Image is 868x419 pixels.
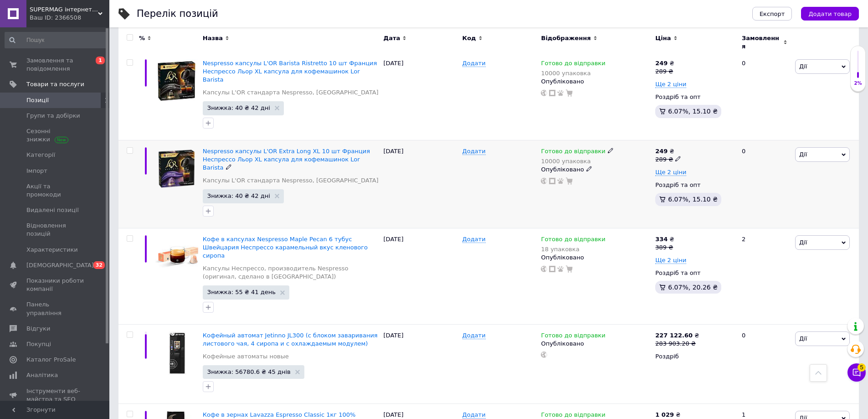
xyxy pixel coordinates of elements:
a: Капсулы L'OR стандарта Nespresso, [GEOGRAPHIC_DATA] [203,88,379,97]
b: 1 029 [655,411,674,418]
span: Експорт [760,10,785,17]
div: 0 [736,52,793,140]
span: Готово до відправки [541,332,605,341]
img: Кофе в капсулах Nespresso Maple Pecan 6 тубус Швейцария Неспрессо карамельный вкус кленового сиропа [155,235,198,268]
span: Характеристики [26,246,78,254]
span: Товари та послуги [26,80,84,88]
div: 389 ₴ [655,243,674,252]
b: 227 122.60 [655,332,693,339]
span: Додати товар [808,10,852,17]
span: Знижка: 56780.6 ₴ 45 днів [207,369,291,375]
span: Дії [799,151,807,158]
span: Дії [799,63,807,70]
span: Дії [799,239,807,246]
b: 249 [655,60,668,67]
div: 10000 упаковка [541,158,613,165]
span: [DEMOGRAPHIC_DATA] [26,261,94,269]
div: Роздріб [655,352,734,361]
a: Кофейный автомат Jetinno JL300 (с блоком заваривания листового чая, 4 сиропа и с охлаждаемым моду... [203,332,378,347]
div: 0 [736,140,793,228]
span: Імпорт [26,167,47,175]
span: Додати [462,411,486,419]
span: Інструменти веб-майстра та SEO [26,387,84,403]
span: Додати [462,148,486,155]
span: Ще 2 ціни [655,81,686,88]
span: 6.07%, 15.10 ₴ [668,108,718,115]
div: ₴ [655,59,674,67]
span: Готово до відправки [541,236,605,245]
a: Капсулы L'OR стандарта Nespresso, [GEOGRAPHIC_DATA] [203,176,379,185]
span: Назва [203,34,223,42]
div: ₴ [655,411,680,419]
span: Замовлення [742,34,781,51]
div: 289 ₴ [655,67,674,76]
span: Знижка: 40 ₴ 42 дні [207,193,270,199]
span: Додати [462,332,486,339]
div: ₴ [655,235,674,243]
div: [DATE] [381,140,460,228]
button: Експорт [752,7,792,21]
span: Ще 2 ціни [655,257,686,264]
span: Готово до відправки [541,148,605,157]
span: Замовлення та повідомлення [26,57,84,73]
div: Роздріб та опт [655,181,734,189]
span: Відновлення позицій [26,222,84,238]
div: 2% [851,80,865,87]
span: Дії [799,335,807,342]
div: Опубліковано [541,166,651,174]
div: Роздріб та опт [655,269,734,277]
div: [DATE] [381,228,460,324]
button: Чат з покупцем5 [847,363,866,382]
img: Nespresso капсулы L'OR Barista Ristretto 10 шт Франция Неспрессо Льор XL капсула для кофемашинок ... [155,59,198,103]
div: ₴ [655,331,699,340]
b: 249 [655,148,668,155]
div: 10000 упаковка [541,70,605,77]
div: 283 903.20 ₴ [655,340,699,348]
span: Позиції [26,96,49,104]
button: Додати товар [801,7,859,21]
span: Nespresso капсулы L'OR Barista Ristretto 10 шт Франция Неспрессо Льор XL капсула для кофемашинок ... [203,60,377,83]
span: 6.07%, 20.26 ₴ [668,284,718,291]
img: Кофейный автомат Jetinno JL300 (с блоком заваривания листового чая, 4 сиропа и с охлаждаемым моду... [155,331,198,375]
span: Знижка: 55 ₴ 41 день [207,289,276,295]
a: Кофе в капсулах Nespresso Maple Pecan 6 тубус Швейцария Неспрессо карамельный вкус кленового сиропа [203,236,368,259]
input: Пошук [5,32,108,48]
a: Кофейные автоматы новые [203,352,289,361]
span: 1 [96,57,105,64]
span: Акції та промокоди [26,182,84,199]
div: 2 [736,228,793,324]
div: Опубліковано [541,253,651,262]
div: ₴ [655,147,681,155]
div: Перелік позицій [137,9,218,19]
span: Каталог ProSale [26,356,76,364]
span: 6.07%, 15.10 ₴ [668,196,718,203]
div: Опубліковано [541,78,651,86]
div: 0 [736,324,793,404]
span: Додати [462,60,486,67]
span: Код [462,34,476,42]
span: Панель управління [26,300,84,317]
div: 289 ₴ [655,155,681,164]
img: Nespresso капсулы L'OR Extra Long XL 10 шт Франция Неспрессо Льор XL капсула для кофемашинок Lor ... [155,147,198,191]
span: Відгуки [26,325,50,333]
span: Ще 2 ціни [655,169,686,176]
span: 5 [858,363,866,372]
span: Показники роботи компанії [26,277,84,293]
div: Ваш ID: 2366508 [30,14,109,22]
span: Дата [384,34,401,42]
span: Відображення [541,34,591,42]
span: Готово до відправки [541,60,605,69]
span: Категорії [26,151,55,159]
span: Видалені позиції [26,206,79,214]
div: 18 упаковка [541,246,605,253]
span: Аналітика [26,371,58,379]
span: % [139,34,145,42]
a: Nespresso капсулы L'OR Extra Long XL 10 шт Франция Неспрессо Льор XL капсула для кофемашинок Lor ... [203,148,370,171]
span: Знижка: 40 ₴ 42 дні [207,105,270,111]
span: Сезонні знижки [26,127,84,144]
span: 32 [93,261,105,269]
span: Додати [462,236,486,243]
